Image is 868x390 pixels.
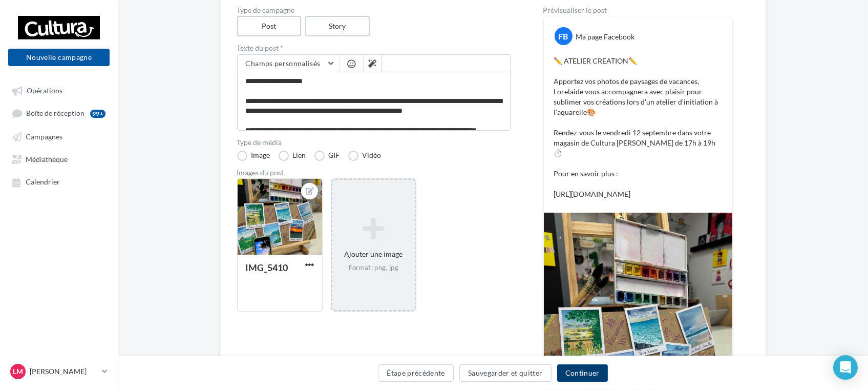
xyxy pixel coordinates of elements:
[576,32,635,42] div: Ma page Facebook
[314,151,340,161] label: GIF
[6,150,112,168] a: Médiathèque
[459,364,552,382] button: Sauvegarder et quitter
[26,109,84,118] span: Boîte de réception
[238,55,340,72] button: Champs personnalisés
[8,362,110,381] a: LM [PERSON_NAME]
[557,364,608,382] button: Continuer
[348,151,382,161] label: Vidéo
[246,262,288,273] div: IMG_5410
[246,59,321,68] span: Champs personnalisés
[30,366,98,377] p: [PERSON_NAME]
[554,56,722,199] p: ✏️ ATELIER CREATION✏️ Apportez vos photos de paysages de vacances, Lorelaide vous accompagnera av...
[6,127,112,146] a: Campagnes
[555,27,573,45] div: FB
[237,169,511,176] div: Images du post
[237,151,270,161] label: Image
[6,81,112,99] a: Opérations
[378,364,454,382] button: Étape précédente
[13,366,23,377] span: LM
[6,104,112,122] a: Boîte de réception99+
[8,49,110,66] button: Nouvelle campagne
[26,178,60,187] span: Calendrier
[6,172,112,191] a: Calendrier
[90,110,105,118] div: 99+
[26,155,68,163] span: Médiathèque
[833,355,858,380] div: Open Intercom Messenger
[237,139,511,146] label: Type de média
[543,7,733,14] div: Prévisualiser le post
[237,7,511,14] label: Type de campagne
[305,16,370,36] label: Story
[279,151,306,161] label: Lien
[237,16,302,36] label: Post
[27,86,62,95] span: Opérations
[26,132,62,141] span: Campagnes
[237,45,511,52] label: Texte du post *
